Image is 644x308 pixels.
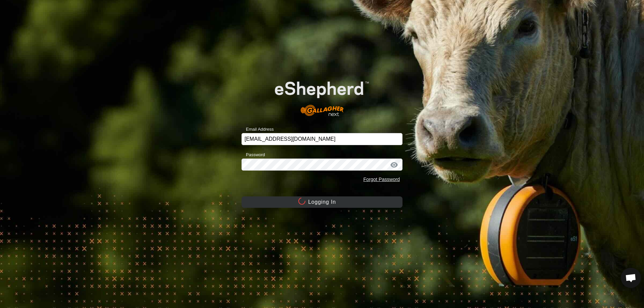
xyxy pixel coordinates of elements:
div: Open chat [621,268,641,288]
img: E-shepherd Logo [258,68,386,123]
a: Forgot Password [363,177,400,182]
input: Email Address [241,133,402,145]
label: Email Address [241,126,274,133]
button: Logging In [241,196,402,208]
label: Password [241,151,265,158]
